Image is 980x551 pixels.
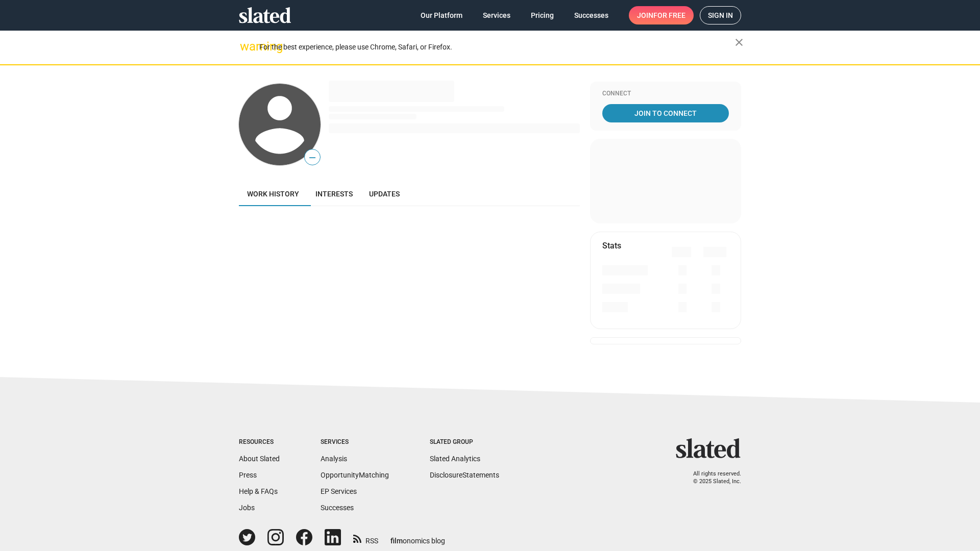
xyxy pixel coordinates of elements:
a: Help & FAQs [239,487,278,495]
a: Slated Analytics [430,455,480,463]
a: Successes [566,6,617,24]
a: About Slated [239,455,280,463]
a: EP Services [321,487,357,495]
a: Updates [361,182,408,206]
span: Our Platform [421,6,462,24]
span: Pricing [531,6,554,24]
a: Pricing [523,6,562,24]
span: — [305,151,320,164]
a: Join To Connect [602,104,729,122]
span: for free [653,6,685,24]
mat-icon: warning [240,40,252,53]
a: Services [475,6,519,24]
a: Work history [239,182,307,206]
span: Services [483,6,510,24]
a: OpportunityMatching [321,471,389,479]
a: Jobs [239,504,255,512]
div: Resources [239,438,280,446]
a: Successes [321,504,354,512]
p: All rights reserved. © 2025 Slated, Inc. [682,470,741,485]
span: film [390,537,403,545]
a: Analysis [321,455,347,463]
a: Press [239,471,257,479]
mat-icon: close [733,36,745,48]
a: Sign in [700,6,741,24]
div: Connect [602,90,729,98]
a: Interests [307,182,361,206]
span: Updates [369,190,400,198]
mat-card-title: Stats [602,240,621,251]
a: filmonomics blog [390,528,445,546]
div: Services [321,438,389,446]
span: Interests [315,190,353,198]
span: Join [637,6,685,24]
a: RSS [353,530,378,546]
span: Successes [574,6,608,24]
span: Sign in [708,7,733,24]
span: Work history [247,190,299,198]
span: Join To Connect [604,104,727,122]
a: Joinfor free [629,6,694,24]
a: Our Platform [412,6,471,24]
div: For the best experience, please use Chrome, Safari, or Firefox. [259,40,735,54]
div: Slated Group [430,438,499,446]
a: DisclosureStatements [430,471,499,479]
